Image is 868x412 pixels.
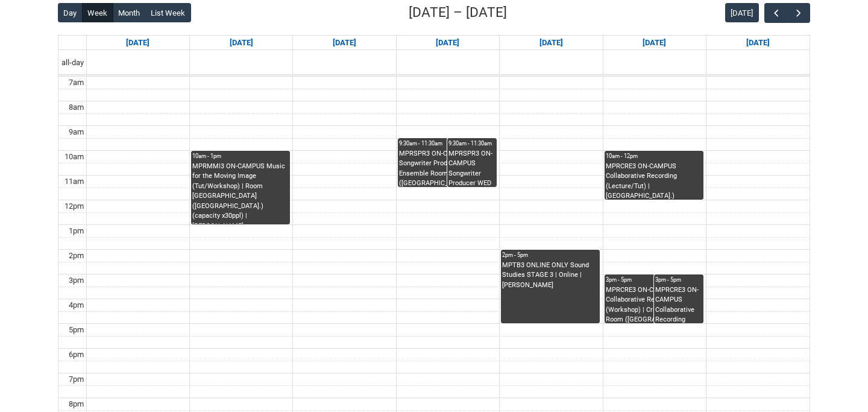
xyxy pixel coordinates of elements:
a: Go to September 20, 2025 [744,36,772,50]
div: 3pm [66,274,86,287]
div: 9:30am - 11:30am [448,139,495,148]
div: 8am [66,101,86,113]
div: 2pm [66,250,86,262]
button: [DATE] [725,3,759,22]
div: 3pm - 5pm [606,276,702,284]
a: Go to September 14, 2025 [124,36,152,50]
div: MPRMMI3 ON-CAMPUS Music for the Moving Image (Tut/Workshop) | Room [GEOGRAPHIC_DATA] ([GEOGRAPHIC... [192,162,289,224]
div: 8pm [66,398,86,410]
div: MPRSPR3 ON-CAMPUS Songwriter Producer WED 9:30 | Ensemble Room 7 ([GEOGRAPHIC_DATA].) (capacity x... [448,149,495,187]
div: 10am - 1pm [192,152,289,160]
div: 4pm [66,299,86,311]
div: 9:30am - 11:30am [399,139,495,148]
div: MPRCRE3 ON-CAMPUS Collaborative Recording (Lecture/Tut) | [GEOGRAPHIC_DATA].) (capacity x32ppl) |... [606,162,702,200]
div: MPTB3 ONLINE ONLY Sound Studies STAGE 3 | Online | [PERSON_NAME] [502,261,599,291]
div: 5pm [66,324,86,336]
span: all-day [59,57,86,69]
a: Go to September 18, 2025 [537,36,565,50]
button: Previous Week [764,3,787,23]
div: 12pm [62,200,86,212]
div: MPRSPR3 ON-CAMPUS Songwriter Producer WED 9:30 | Ensemble Room 4 ([GEOGRAPHIC_DATA].) (capacity x... [399,149,495,187]
a: Go to September 16, 2025 [330,36,359,50]
a: Go to September 19, 2025 [640,36,668,50]
a: Go to September 17, 2025 [433,36,462,50]
button: List Week [145,3,191,22]
button: Month [113,3,146,22]
div: MPRCRE3 ON-CAMPUS Collaborative Recording (Workshop) | Critical Listening Room ([GEOGRAPHIC_DATA]... [606,285,702,323]
button: Week [82,3,113,22]
button: Next Week [787,3,810,23]
button: Day [58,3,83,22]
div: MPRCRE3 ON-CAMPUS Collaborative Recording (Workshop) | [GEOGRAPHIC_DATA] ([GEOGRAPHIC_DATA].) (ca... [655,285,702,323]
div: 10am - 12pm [606,152,702,160]
div: 7pm [66,373,86,385]
div: 6pm [66,349,86,361]
div: 2pm - 5pm [502,251,599,259]
a: Go to September 15, 2025 [227,36,256,50]
div: 9am [66,126,86,138]
div: 7am [66,77,86,89]
div: 3pm - 5pm [655,276,702,284]
h2: [DATE] – [DATE] [409,2,507,23]
div: 1pm [66,225,86,237]
div: 10am [62,151,86,163]
div: 11am [62,176,86,188]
